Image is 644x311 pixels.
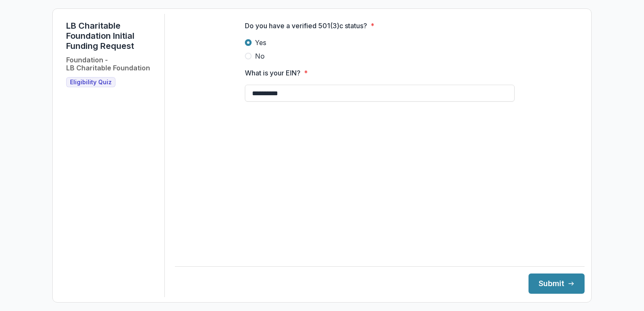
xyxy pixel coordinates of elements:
span: No [255,51,265,61]
p: What is your EIN? [245,68,301,78]
button: Submit [529,273,585,294]
p: Do you have a verified 501(3)c status? [245,21,367,31]
span: Yes [255,38,266,48]
h1: LB Charitable Foundation Initial Funding Request [66,21,158,51]
h2: Foundation - LB Charitable Foundation [66,56,150,72]
span: Eligibility Quiz [70,79,112,86]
